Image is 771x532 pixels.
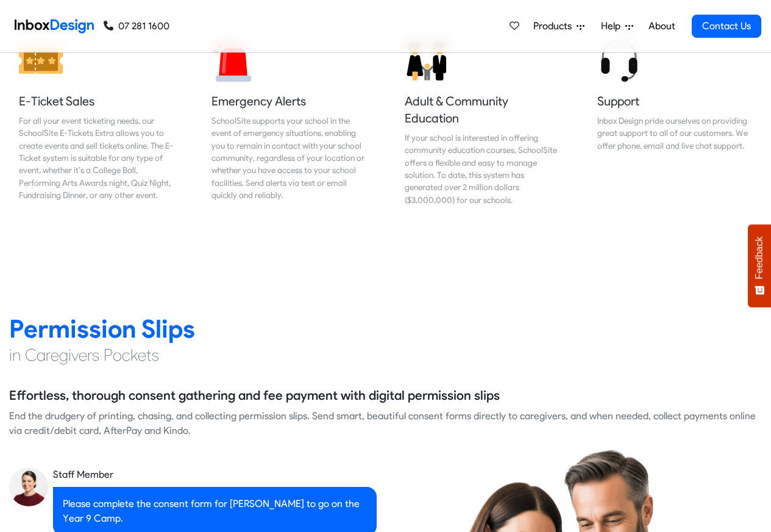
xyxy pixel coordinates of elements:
[202,29,376,216] a: Emergency Alerts SchoolSite supports your school in the event of emergency situations, enabling y...
[692,15,761,38] a: Contact Us
[9,386,500,405] h5: Effortless, thorough consent gathering and fee payment with digital permission slips
[596,14,638,38] a: Help
[19,115,174,202] div: For all your event ticketing needs, our SchoolSite E-Tickets Extra allows you to create events an...
[211,93,366,110] h5: Emergency Alerts
[104,19,169,34] a: 07 281 1600
[211,39,255,83] img: 2022_01_12_icon_siren.svg
[9,467,48,506] img: staff_avatar.png
[533,19,577,34] span: Products
[748,224,771,307] button: Feedback - Show survey
[405,132,560,206] div: If your school is interested in offering community education courses, SchoolSite offers a flexibl...
[53,467,377,482] div: Staff Member
[645,14,678,38] a: About
[588,29,762,216] a: Support Inbox Design pride ourselves on providing great support to all of our customers. We offer...
[9,313,762,344] h2: Permission Slips
[405,39,449,83] img: 2022_01_12_icon_adult_education.svg
[528,14,589,38] a: Products
[601,19,625,34] span: Help
[395,29,569,216] a: Adult & Community Education If your school is interested in offering community education courses,...
[597,93,752,110] h5: Support
[9,344,762,366] h4: in Caregivers Pockets
[754,236,765,279] span: Feedback
[597,115,752,152] div: Inbox Design pride ourselves on providing great support to all of our customers. We offer phone, ...
[405,93,560,127] h5: Adult & Community Education
[597,39,641,83] img: 2022_01_12_icon_headset.svg
[19,39,63,83] img: 2022_01_12_icon_ticket.svg
[9,29,183,216] a: E-Ticket Sales For all your event ticketing needs, our SchoolSite E-Tickets Extra allows you to c...
[19,93,174,110] h5: E-Ticket Sales
[211,115,366,202] div: SchoolSite supports your school in the event of emergency situations, enabling you to remain in c...
[9,409,762,438] div: End the drudgery of printing, chasing, and collecting permission slips. Send smart, beautiful con...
